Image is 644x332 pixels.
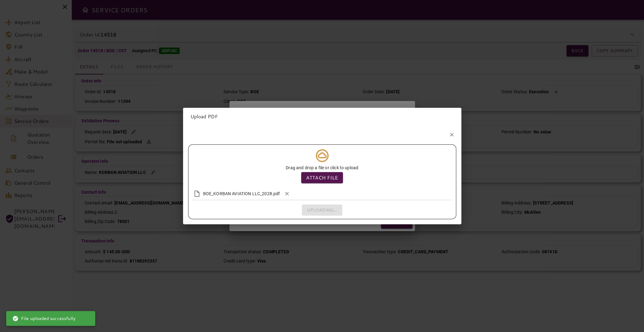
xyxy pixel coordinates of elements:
p: Attach file [306,174,338,181]
span: BOE_KORBAN AVIATION LLC_2028.pdf [203,191,280,197]
button: Attach file [301,172,343,183]
div: File uploaded successfully [12,313,75,324]
p: Drag and drop a file or click to upload [286,165,358,171]
p: Upload PDF [190,113,454,120]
